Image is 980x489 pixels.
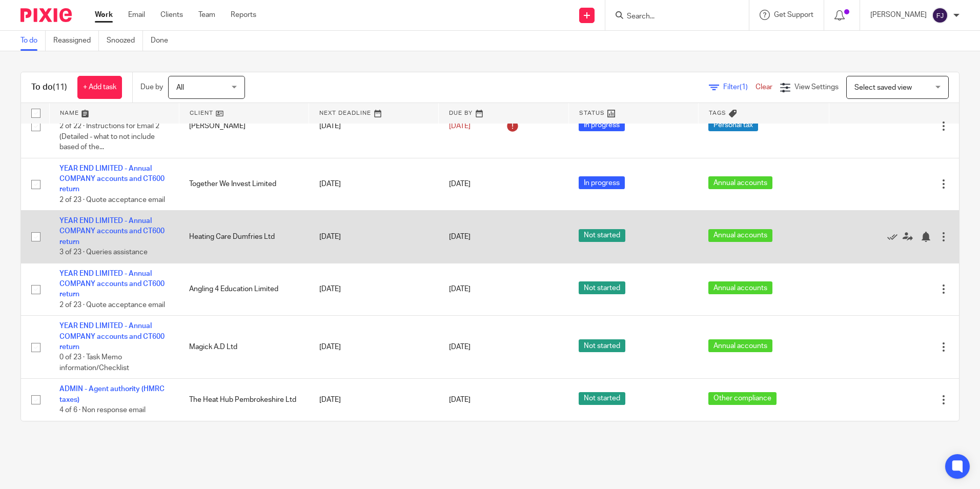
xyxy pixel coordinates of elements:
[59,406,146,414] span: 4 of 6 · Non response email
[870,10,927,20] p: [PERSON_NAME]
[128,10,145,20] a: Email
[740,84,748,91] span: (1)
[579,229,625,242] span: Not started
[160,10,183,20] a: Clients
[579,339,625,352] span: Not started
[140,82,163,92] p: Due by
[59,123,159,151] span: 2 of 22 · Instructions for Email 2 (Detailed - what to not include based of the...
[179,263,309,316] td: Angling 4 Education Limited
[59,217,165,246] a: YEAR END LIMITED - Annual COMPANY accounts and CT600 return
[449,286,471,293] span: [DATE]
[449,180,471,188] span: [DATE]
[854,84,912,91] span: Select saved view
[309,95,439,158] td: [DATE]
[449,396,471,403] span: [DATE]
[708,229,772,242] span: Annual accounts
[709,110,726,116] span: Tags
[309,316,439,379] td: [DATE]
[932,7,948,24] img: svg%3E
[59,165,165,193] a: YEAR END LIMITED - Annual COMPANY accounts and CT600 return
[179,95,309,158] td: [PERSON_NAME]
[179,158,309,211] td: Together We Invest Limited
[107,31,143,51] a: Snoozed
[95,10,113,20] a: Work
[708,118,758,131] span: Personal tax
[309,158,439,211] td: [DATE]
[579,281,625,294] span: Not started
[579,118,625,131] span: In progress
[887,232,903,242] a: Mark as done
[59,249,148,256] span: 3 of 23 · Queries assistance
[708,176,772,189] span: Annual accounts
[21,8,72,22] img: Pixie
[53,83,67,91] span: (11)
[151,31,176,51] a: Done
[31,82,67,93] h1: To do
[309,379,439,421] td: [DATE]
[179,211,309,263] td: Heating Care Dumfries Ltd
[708,281,772,294] span: Annual accounts
[708,392,777,405] span: Other compliance
[21,31,46,51] a: To do
[179,379,309,421] td: The Heat Hub Pembrokeshire Ltd
[794,84,839,91] span: View Settings
[53,31,99,51] a: Reassigned
[176,84,184,91] span: All
[708,339,772,352] span: Annual accounts
[198,10,215,20] a: Team
[309,263,439,316] td: [DATE]
[77,76,122,99] a: + Add task
[59,322,165,351] a: YEAR END LIMITED - Annual COMPANY accounts and CT600 return
[59,354,129,372] span: 0 of 23 · Task Memo information/Checklist
[59,385,165,403] a: ADMIN - Agent authority (HMRC taxes)
[579,176,625,189] span: In progress
[59,301,165,309] span: 2 of 23 · Quote acceptance email
[309,211,439,263] td: [DATE]
[579,392,625,405] span: Not started
[723,84,756,91] span: Filter
[626,12,718,22] input: Search
[59,270,165,298] a: YEAR END LIMITED - Annual COMPANY accounts and CT600 return
[59,196,165,203] span: 2 of 23 · Quote acceptance email
[449,343,471,351] span: [DATE]
[231,10,256,20] a: Reports
[756,84,772,91] a: Clear
[179,316,309,379] td: Magick A.D Ltd
[449,123,471,130] span: [DATE]
[774,11,813,18] span: Get Support
[449,233,471,240] span: [DATE]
